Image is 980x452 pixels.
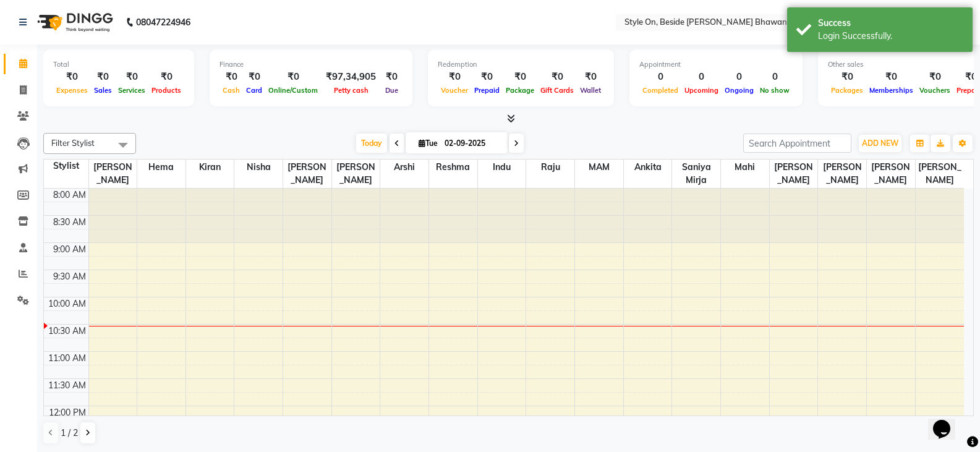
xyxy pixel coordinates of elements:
span: Arshi [380,160,428,175]
span: Sales [91,86,115,95]
div: ₹0 [828,70,866,84]
div: ₹0 [438,70,471,84]
span: Gift Cards [537,86,577,95]
input: 2025-09-02 [441,134,503,153]
span: Wallet [577,86,604,95]
span: MAM [575,160,623,175]
span: Tue [415,139,441,148]
span: [PERSON_NAME] [916,160,964,188]
span: Online/Custom [265,86,321,95]
div: ₹0 [219,70,243,84]
div: 10:00 AM [46,297,88,310]
div: Stylist [44,160,88,173]
span: [PERSON_NAME] [770,160,818,188]
div: ₹0 [381,70,403,84]
span: Ongoing [722,86,757,95]
span: Memberships [866,86,916,95]
span: Vouchers [916,86,953,95]
div: ₹0 [53,70,91,84]
div: 8:30 AM [51,216,88,229]
span: Due [382,86,401,95]
span: Petty cash [331,86,372,95]
span: Card [243,86,265,95]
div: ₹0 [866,70,916,84]
span: Filter Stylist [51,138,95,148]
div: ₹0 [471,70,503,84]
div: ₹0 [91,70,115,84]
span: Cash [219,86,243,95]
span: 1 / 2 [61,427,78,440]
div: ₹0 [115,70,148,84]
span: Package [503,86,537,95]
span: Upcoming [681,86,722,95]
span: [PERSON_NAME] [867,160,915,188]
span: Kiran [186,160,234,175]
span: Packages [828,86,866,95]
span: Services [115,86,148,95]
div: ₹0 [503,70,537,84]
span: Mahi [721,160,769,175]
span: Completed [639,86,681,95]
span: Expenses [53,86,91,95]
div: Redemption [438,59,604,70]
div: 0 [681,70,722,84]
b: 08047224946 [136,5,190,40]
div: Login Successfully. [818,30,963,43]
div: 0 [757,70,793,84]
div: 9:30 AM [51,270,88,283]
div: 11:00 AM [46,352,88,365]
span: [PERSON_NAME] [283,160,331,188]
img: logo [32,5,116,40]
div: ₹97,34,905 [321,70,381,84]
div: ₹0 [577,70,604,84]
iframe: chat widget [928,403,968,440]
div: Total [53,59,184,70]
span: Hema [137,160,185,175]
span: [PERSON_NAME] [332,160,380,188]
span: Prepaid [471,86,503,95]
div: ₹0 [537,70,577,84]
button: ADD NEW [859,135,901,152]
div: Appointment [639,59,793,70]
span: No show [757,86,793,95]
div: Success [818,17,963,30]
div: 11:30 AM [46,379,88,392]
span: [PERSON_NAME] [818,160,866,188]
div: ₹0 [148,70,184,84]
div: 0 [722,70,757,84]
span: ADD NEW [862,139,898,148]
span: [PERSON_NAME] [89,160,137,188]
div: ₹0 [265,70,321,84]
div: ₹0 [916,70,953,84]
span: Reshma [429,160,477,175]
span: Saniya Mirja [672,160,720,188]
div: 0 [639,70,681,84]
span: Products [148,86,184,95]
span: Indu [478,160,526,175]
div: 12:00 PM [46,406,88,419]
input: Search Appointment [743,134,851,153]
div: 9:00 AM [51,243,88,256]
span: Nisha [234,160,283,175]
div: 8:00 AM [51,189,88,202]
div: Finance [219,59,403,70]
span: Voucher [438,86,471,95]
span: Raju [526,160,574,175]
div: 10:30 AM [46,325,88,338]
span: Today [356,134,387,153]
span: Ankita [624,160,672,175]
div: ₹0 [243,70,265,84]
